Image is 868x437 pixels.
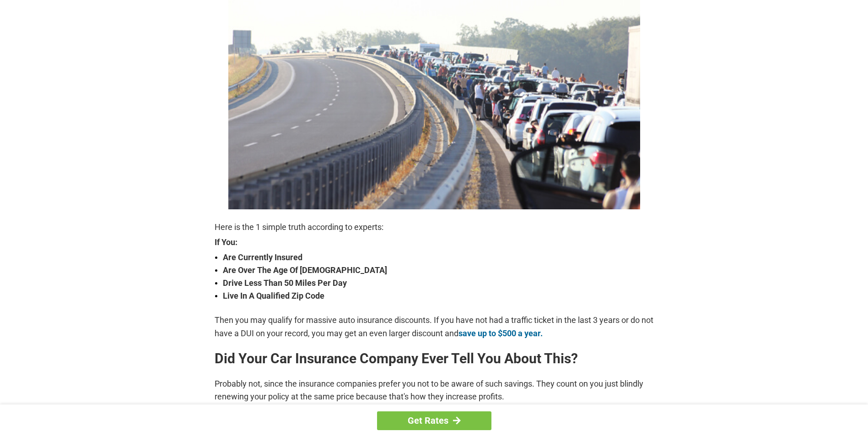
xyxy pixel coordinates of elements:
a: Get Rates [377,411,491,430]
p: Then you may qualify for massive auto insurance discounts. If you have not had a traffic ticket i... [215,314,654,339]
h2: Did Your Car Insurance Company Ever Tell You About This? [215,351,654,366]
a: save up to $500 a year. [458,328,543,338]
p: Probably not, since the insurance companies prefer you not to be aware of such savings. They coun... [215,377,654,403]
strong: Live In A Qualified Zip Code [223,290,654,302]
p: Here is the 1 simple truth according to experts: [215,221,654,234]
strong: Drive Less Than 50 Miles Per Day [223,277,654,290]
strong: Are Currently Insured [223,251,654,264]
strong: If You: [215,238,654,246]
strong: Are Over The Age Of [DEMOGRAPHIC_DATA] [223,264,654,277]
